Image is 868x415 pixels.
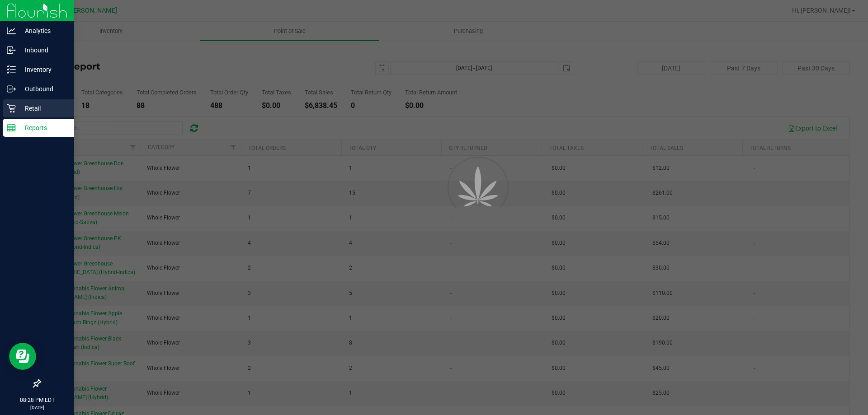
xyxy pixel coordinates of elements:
[7,65,16,74] inline-svg: Inventory
[9,343,36,370] iframe: Resource center
[16,45,70,56] p: Inbound
[16,25,70,36] p: Analytics
[4,404,70,411] p: [DATE]
[16,64,70,75] p: Inventory
[4,396,70,404] p: 08:28 PM EDT
[7,123,16,132] inline-svg: Reports
[7,84,16,93] inline-svg: Outbound
[7,46,16,55] inline-svg: Inbound
[16,103,70,114] p: Retail
[16,122,70,133] p: Reports
[7,104,16,113] inline-svg: Retail
[16,84,70,94] p: Outbound
[7,26,16,35] inline-svg: Analytics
